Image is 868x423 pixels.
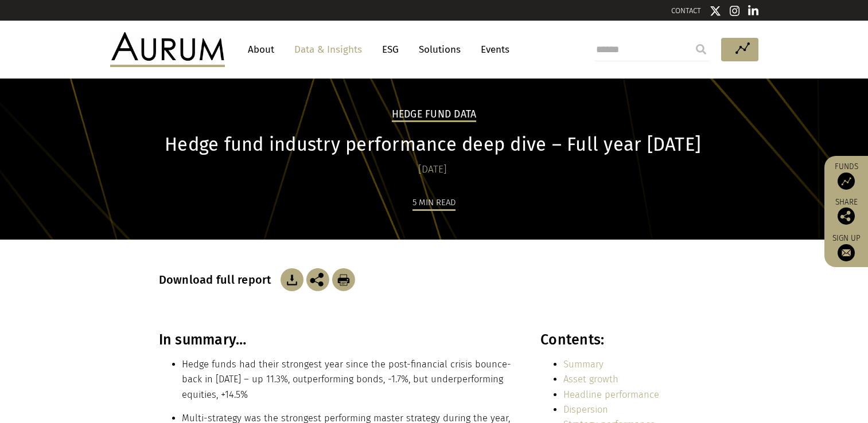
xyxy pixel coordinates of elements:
[475,39,509,60] a: Events
[838,207,855,225] img: Share this post
[110,32,225,66] img: Aurum
[563,389,659,400] a: Headline performance
[830,162,862,190] a: Funds
[159,331,516,348] h3: In summary…
[838,173,855,190] img: Access Funds
[710,5,721,17] img: Twitter icon
[289,39,368,60] a: Data & Insights
[281,268,303,291] img: Download Article
[748,5,758,17] img: Linkedin icon
[540,331,706,348] h3: Contents:
[392,108,477,122] h2: Hedge Fund Data
[376,39,404,60] a: ESG
[159,134,707,156] h1: Hedge fund industry performance deep dive – Full year [DATE]
[242,39,280,60] a: About
[412,195,456,211] div: 5 min read
[730,5,740,17] img: Instagram icon
[563,374,618,385] a: Asset growth
[830,198,862,225] div: Share
[159,162,707,178] div: [DATE]
[182,357,516,402] li: Hedge funds had their strongest year since the post-financial crisis bounce-back in [DATE] – up 1...
[563,404,608,415] a: Dispersion
[332,268,355,291] img: Download Article
[563,359,604,370] a: Summary
[690,38,713,61] input: Submit
[671,6,701,15] a: CONTACT
[413,39,466,60] a: Solutions
[838,244,855,261] img: Sign up to our newsletter
[306,268,329,291] img: Share this post
[830,233,862,261] a: Sign up
[159,273,278,287] h3: Download full report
